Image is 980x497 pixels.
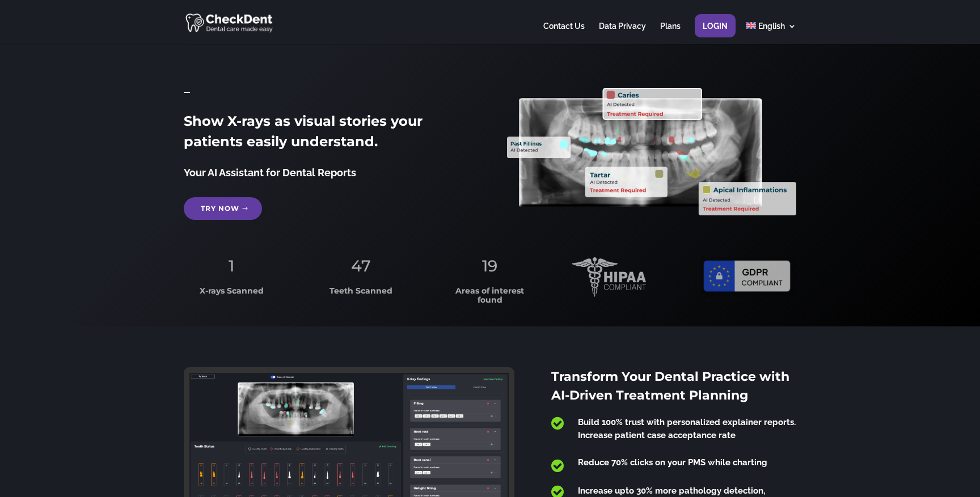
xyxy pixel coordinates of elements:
a: Login [703,22,728,44]
a: Try Now [184,197,262,220]
span: 1 [229,256,234,275]
h3: Areas of interest found [442,287,538,310]
h2: Show X-rays as visual stories your patients easily understand. [184,111,473,158]
span: Your AI Assistant for Dental Reports [184,167,356,179]
a: Contact Us [543,22,585,44]
span: Reduce 70% clicks on your PMS while charting [578,457,767,468]
a: Data Privacy [599,22,646,44]
img: X_Ray_annotated [507,88,796,215]
span: 19 [482,256,497,275]
span: Build 100% trust with personalized explainer reports. Increase patient case acceptance rate [578,417,796,440]
span:  [551,416,564,431]
span:  [551,458,564,473]
span: Transform Your Dental Practice with AI-Driven Treatment Planning [551,369,789,403]
span: English [758,22,785,31]
span: _ [184,80,190,95]
span: 47 [351,256,371,275]
a: Plans [660,22,681,44]
a: English [746,22,796,44]
img: CheckDent AI [185,11,274,33]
